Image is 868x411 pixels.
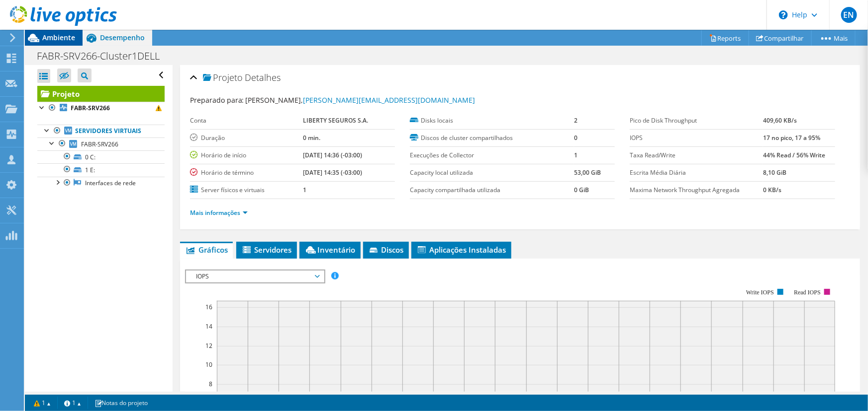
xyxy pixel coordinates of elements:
[574,168,601,177] b: 53,00 GiB
[88,397,155,409] a: Notas do projeto
[190,150,303,160] label: Horário de início
[574,134,578,142] b: 0
[763,151,825,159] b: 44% Read / 56% Write
[37,125,165,137] a: Servidores virtuais
[574,151,578,159] b: 1
[630,133,763,143] label: IOPS
[811,30,856,46] a: Mais
[37,177,165,190] a: Interfaces de rede
[763,116,797,125] b: 409,60 KB/s
[241,245,292,255] span: Servidores
[303,151,362,159] b: [DATE] 14:36 (-03:00)
[303,186,306,194] b: 1
[410,133,574,143] label: Discos de cluster compartilhados
[574,116,578,125] b: 2
[701,30,749,46] a: Reports
[37,102,165,115] a: FABR-SRV266
[410,150,574,160] label: Execuções de Collector
[205,360,212,369] text: 10
[203,73,243,83] span: Projeto
[749,30,812,46] a: Compartilhar
[763,186,781,194] b: 0 KB/s
[190,95,244,105] label: Preparado para:
[630,116,763,126] label: Pico de Disk Throughput
[190,208,248,217] a: Mais informações
[246,95,476,105] span: [PERSON_NAME],
[779,10,788,19] svg: \n
[630,185,763,195] label: Maxima Network Throughput Agregada
[746,289,774,296] text: Write IOPS
[190,116,303,126] label: Conta
[81,140,118,148] span: FABR-SRV266
[37,150,165,163] a: 0 C:
[37,137,165,150] a: FABR-SRV266
[303,168,362,177] b: [DATE] 14:35 (-03:00)
[303,116,368,125] b: LIBERTY SEGUROS S.A.
[630,150,763,160] label: Taxa Read/Write
[574,186,589,194] b: 0 GiB
[191,271,319,282] span: IOPS
[410,116,574,126] label: Disks locais
[37,163,165,176] a: 1 E:
[841,7,857,23] span: EN
[209,380,212,388] text: 8
[32,51,175,62] h1: FABR-SRV266-Cluster1DELL
[71,104,110,112] b: FABR-SRV266
[763,134,820,142] b: 17 no pico, 17 a 95%
[794,289,821,296] text: Read IOPS
[190,133,303,143] label: Duração
[205,303,212,311] text: 16
[205,342,212,350] text: 12
[416,245,506,255] span: Aplicações Instaladas
[630,168,763,178] label: Escrita Média Diária
[27,397,58,409] a: 1
[190,168,303,178] label: Horário de término
[37,86,165,102] a: Projeto
[410,185,574,195] label: Capacity compartilhada utilizada
[42,33,75,42] span: Ambiente
[205,322,212,331] text: 14
[304,245,356,255] span: Inventário
[303,95,476,105] a: [PERSON_NAME][EMAIL_ADDRESS][DOMAIN_NAME]
[100,33,145,42] span: Desempenho
[410,168,574,178] label: Capacity local utilizada
[763,168,786,177] b: 8,10 GiB
[245,71,281,83] span: Detalhes
[185,245,228,255] span: Gráficos
[190,185,303,195] label: Server físicos e virtuais
[368,245,404,255] span: Discos
[57,397,88,409] a: 1
[303,134,320,142] b: 0 min.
